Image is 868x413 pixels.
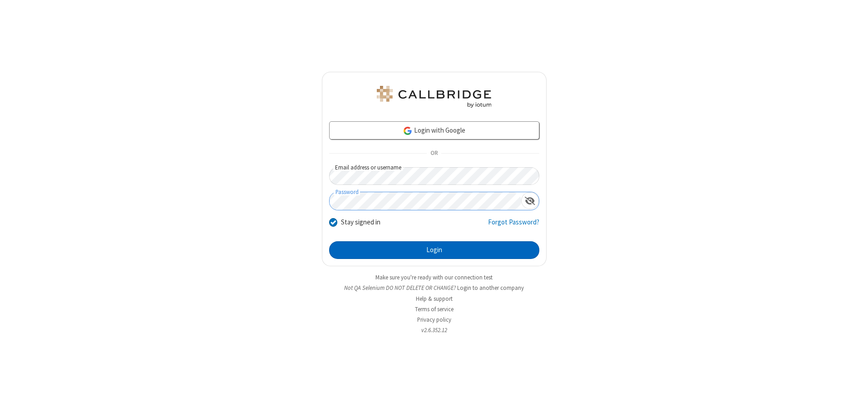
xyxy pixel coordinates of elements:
a: Help & support [416,295,453,303]
button: Login to another company [457,284,524,292]
img: google-icon.png [403,126,413,136]
a: Terms of service [415,305,454,313]
div: Show password [521,192,539,209]
a: Forgot Password? [488,217,539,234]
label: Stay signed in [341,217,380,228]
input: Email address or username [329,167,539,185]
a: Login with Google [329,121,539,139]
img: QA Selenium DO NOT DELETE OR CHANGE [375,86,493,108]
a: Make sure you're ready with our connection test [375,274,493,281]
li: Not QA Selenium DO NOT DELETE OR CHANGE? [322,284,547,292]
button: Login [329,241,539,259]
input: Password [330,192,521,210]
span: OR [427,147,441,160]
a: Privacy policy [417,316,451,323]
li: v2.6.352.12 [322,326,547,334]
